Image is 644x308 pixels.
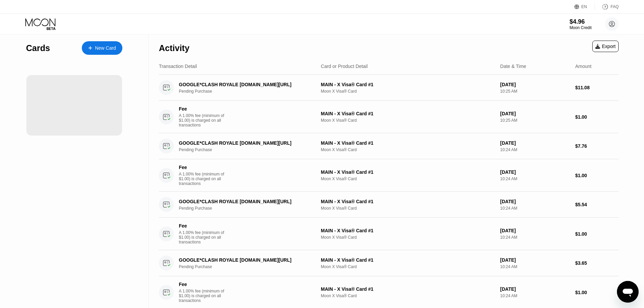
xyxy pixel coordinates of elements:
[575,231,619,237] div: $1.00
[500,257,570,263] div: [DATE]
[500,199,570,204] div: [DATE]
[321,257,495,263] div: MAIN - X Visa® Card #1
[179,257,310,263] div: GOOGLE*CLASH ROYALE [DOMAIN_NAME][URL]
[321,264,495,269] div: Moon X Visa® Card
[500,111,570,116] div: [DATE]
[26,43,50,53] div: Cards
[575,173,619,178] div: $1.00
[95,45,116,51] div: New Card
[321,293,495,298] div: Moon X Visa® Card
[581,4,587,9] div: EN
[159,64,197,69] div: Transaction Detail
[179,206,320,211] div: Pending Purchase
[179,165,226,170] div: Fee
[500,228,570,233] div: [DATE]
[159,159,619,192] div: FeeA 1.00% fee (minimum of $1.00) is charged on all transactionsMAIN - X Visa® Card #1Moon X Visa...
[321,111,495,116] div: MAIN - X Visa® Card #1
[159,218,619,250] div: FeeA 1.00% fee (minimum of $1.00) is charged on all transactionsMAIN - X Visa® Card #1Moon X Visa...
[500,82,570,87] div: [DATE]
[159,75,619,101] div: GOOGLE*CLASH ROYALE [DOMAIN_NAME][URL]Pending PurchaseMAIN - X Visa® Card #1Moon X Visa® Card[DAT...
[575,85,619,90] div: $11.08
[574,3,595,10] div: EN
[321,82,495,87] div: MAIN - X Visa® Card #1
[321,199,495,204] div: MAIN - X Visa® Card #1
[570,18,592,25] div: $4.96
[617,281,639,303] iframe: Button to launch messaging window
[500,89,570,94] div: 10:25 AM
[321,169,495,175] div: MAIN - X Visa® Card #1
[500,147,570,152] div: 10:24 AM
[575,143,619,149] div: $7.76
[500,293,570,298] div: 10:24 AM
[500,264,570,269] div: 10:24 AM
[159,192,619,218] div: GOOGLE*CLASH ROYALE [DOMAIN_NAME][URL]Pending PurchaseMAIN - X Visa® Card #1Moon X Visa® Card[DAT...
[179,223,226,229] div: Fee
[321,286,495,292] div: MAIN - X Visa® Card #1
[500,286,570,292] div: [DATE]
[179,282,226,287] div: Fee
[321,206,495,211] div: Moon X Visa® Card
[321,64,368,69] div: Card or Product Detail
[500,118,570,123] div: 10:25 AM
[500,169,570,175] div: [DATE]
[595,44,616,49] div: Export
[159,43,189,53] div: Activity
[321,176,495,181] div: Moon X Visa® Card
[321,147,495,152] div: Moon X Visa® Card
[179,106,226,112] div: Fee
[592,41,619,52] div: Export
[179,264,320,269] div: Pending Purchase
[179,113,230,127] div: A 1.00% fee (minimum of $1.00) is charged on all transactions
[179,82,310,87] div: GOOGLE*CLASH ROYALE [DOMAIN_NAME][URL]
[321,140,495,146] div: MAIN - X Visa® Card #1
[570,18,592,30] div: $4.96Moon Credit
[575,64,591,69] div: Amount
[321,235,495,240] div: Moon X Visa® Card
[500,176,570,181] div: 10:24 AM
[159,250,619,276] div: GOOGLE*CLASH ROYALE [DOMAIN_NAME][URL]Pending PurchaseMAIN - X Visa® Card #1Moon X Visa® Card[DAT...
[611,4,619,9] div: FAQ
[575,290,619,295] div: $1.00
[500,140,570,146] div: [DATE]
[179,289,230,303] div: A 1.00% fee (minimum of $1.00) is charged on all transactions
[82,41,122,55] div: New Card
[575,114,619,120] div: $1.00
[321,118,495,123] div: Moon X Visa® Card
[179,199,310,204] div: GOOGLE*CLASH ROYALE [DOMAIN_NAME][URL]
[321,89,495,94] div: Moon X Visa® Card
[595,3,619,10] div: FAQ
[179,89,320,94] div: Pending Purchase
[179,140,310,146] div: GOOGLE*CLASH ROYALE [DOMAIN_NAME][URL]
[321,228,495,233] div: MAIN - X Visa® Card #1
[575,202,619,207] div: $5.54
[159,101,619,133] div: FeeA 1.00% fee (minimum of $1.00) is charged on all transactionsMAIN - X Visa® Card #1Moon X Visa...
[179,230,230,244] div: A 1.00% fee (minimum of $1.00) is charged on all transactions
[570,25,592,30] div: Moon Credit
[575,260,619,266] div: $3.65
[500,64,526,69] div: Date & Time
[159,133,619,159] div: GOOGLE*CLASH ROYALE [DOMAIN_NAME][URL]Pending PurchaseMAIN - X Visa® Card #1Moon X Visa® Card[DAT...
[179,172,230,186] div: A 1.00% fee (minimum of $1.00) is charged on all transactions
[500,206,570,211] div: 10:24 AM
[500,235,570,240] div: 10:24 AM
[179,147,320,152] div: Pending Purchase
